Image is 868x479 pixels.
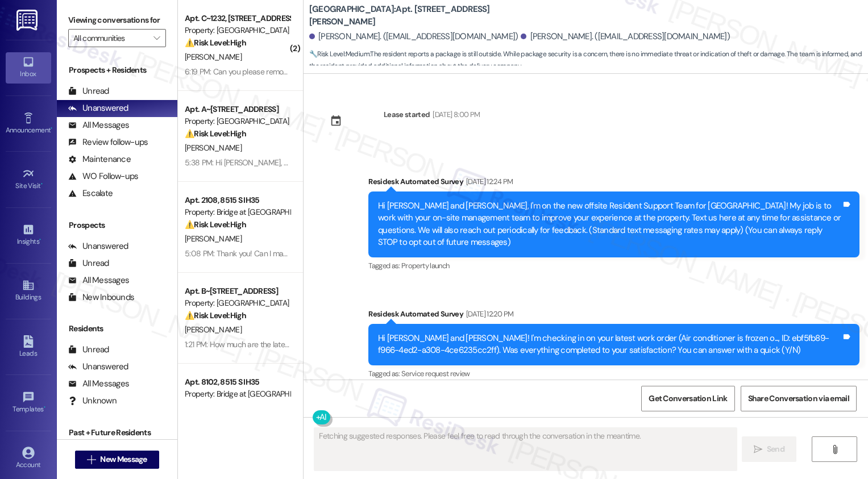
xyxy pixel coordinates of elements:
div: Apt. C~1232, [STREET_ADDRESS] [185,13,290,24]
span: Share Conversation via email [748,393,849,405]
div: Property: Bridge at [GEOGRAPHIC_DATA] [185,388,290,400]
div: Unread [68,257,109,269]
div: Residesk Automated Survey [368,308,859,324]
span: [PERSON_NAME] [185,234,242,244]
div: New Inbounds [68,291,134,303]
span: : The resident reports a package is still outside. While package security is a concern, there is ... [309,48,868,73]
div: Lease started [384,109,430,120]
strong: ⚠️ Risk Level: High [185,219,246,230]
strong: ⚠️ Risk Level: High [185,128,246,139]
div: Hi [PERSON_NAME] and [PERSON_NAME]! I'm checking in on your latest work order (Air conditioner is... [378,332,841,357]
div: WO Follow-ups [68,170,138,182]
div: Prospects + Residents [57,64,177,76]
div: [PERSON_NAME]. ([EMAIL_ADDRESS][DOMAIN_NAME]) [309,31,518,43]
strong: ⚠️ Risk Level: High [185,38,246,48]
textarea: Fetching suggested responses. Please feel free to read through the conversation in the meantime. [314,428,737,470]
div: Property: [GEOGRAPHIC_DATA] [185,297,290,309]
strong: 🔧 Risk Level: Medium [309,49,369,59]
div: [PERSON_NAME]. ([EMAIL_ADDRESS][DOMAIN_NAME]) [521,31,730,43]
div: Tagged as: [368,257,859,274]
button: Send [742,436,797,462]
button: New Message [75,451,159,469]
i:  [153,34,160,43]
span: • [51,124,52,132]
div: Tagged as: [368,365,859,382]
div: Property: Bridge at [GEOGRAPHIC_DATA] [185,206,290,218]
img: ResiDesk Logo [16,10,40,31]
div: [DATE] 12:20 PM [463,308,513,320]
div: Apt. A~[STREET_ADDRESS] [185,103,290,115]
div: Property: [GEOGRAPHIC_DATA] [185,24,290,36]
button: Get Conversation Link [641,386,734,411]
div: Unanswered [68,102,128,114]
div: Residents [57,323,177,335]
a: Leads [6,332,51,363]
span: • [39,236,41,244]
i:  [830,445,839,454]
i:  [87,455,95,464]
span: [PERSON_NAME] [185,143,242,153]
a: Buildings [6,276,51,306]
div: Unanswered [68,361,128,373]
div: All Messages [68,378,129,390]
i:  [754,445,762,454]
b: [GEOGRAPHIC_DATA]: Apt. [STREET_ADDRESS][PERSON_NAME] [309,3,537,28]
label: Viewing conversations for [68,11,166,29]
a: Site Visit • [6,164,51,195]
div: 5:08 PM: Thank you! Can I make a partial payment with a money order? [185,248,421,259]
strong: ⚠️ Risk Level: High [185,310,246,320]
a: Account [6,443,51,474]
div: Unread [68,85,109,97]
div: Unanswered [68,240,128,252]
a: Insights • [6,220,51,251]
div: Unread [68,344,109,356]
div: 1:21 PM: How much are the late fees [185,339,301,349]
div: Hi [PERSON_NAME] and [PERSON_NAME], I'm on the new offsite Resident Support Team for [GEOGRAPHIC_... [378,200,841,249]
button: Share Conversation via email [741,386,857,411]
div: Escalate [68,188,113,199]
span: Get Conversation Link [649,393,727,405]
span: [PERSON_NAME] [185,52,242,62]
div: Residesk Automated Survey [368,176,859,191]
span: Send [767,443,784,455]
div: Property: [GEOGRAPHIC_DATA] [185,115,290,127]
span: Property launch [401,261,449,270]
div: [DATE] 12:24 PM [463,176,513,188]
div: Apt. 8102, 8515 S IH35 [185,376,290,388]
span: New Message [100,453,147,465]
a: Inbox [6,52,51,83]
div: 6:19 PM: Can you please remove me from your contacts. Thank you! [185,66,407,77]
input: All communities [73,29,148,47]
div: Maintenance [68,153,131,165]
span: [PERSON_NAME] [185,324,242,335]
a: Templates • [6,388,51,418]
div: Apt. B~[STREET_ADDRESS] [185,285,290,297]
div: Review follow-ups [68,136,148,148]
span: • [44,403,45,411]
div: All Messages [68,119,129,131]
div: All Messages [68,274,129,286]
div: Prospects [57,219,177,231]
span: • [41,180,43,188]
div: Unknown [68,395,117,407]
span: Service request review [401,369,470,378]
div: [DATE] 8:00 PM [430,109,480,120]
div: Apt. 2108, 8515 S IH35 [185,194,290,206]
